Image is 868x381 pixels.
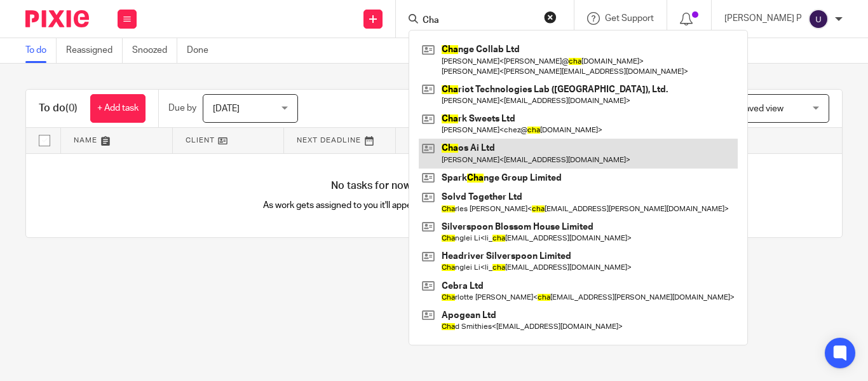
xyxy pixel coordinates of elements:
h4: No tasks for now. Relax and enjoy your day! [26,179,842,193]
span: (0) [65,103,78,113]
a: To do [25,38,57,63]
span: Select saved view [712,104,783,113]
span: [DATE] [213,104,240,113]
p: As work gets assigned to you it'll appear here automatically, helping you stay organised. [230,199,638,212]
p: Due by [168,102,196,114]
button: Clear [544,11,557,24]
p: [PERSON_NAME] P [724,12,802,25]
span: Get Support [605,14,654,23]
a: + Add task [90,94,146,123]
a: Done [187,38,218,63]
h1: To do [39,102,78,115]
input: Search [421,15,536,27]
img: svg%3E [808,9,829,29]
img: Pixie [25,10,89,27]
a: Snoozed [132,38,177,63]
a: Reassigned [66,38,123,63]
